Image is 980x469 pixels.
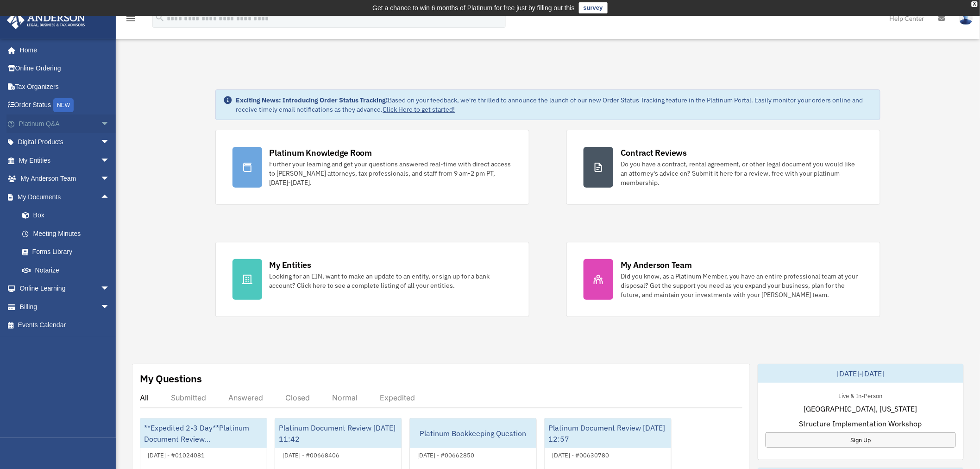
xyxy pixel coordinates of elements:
div: [DATE]-[DATE] [758,364,963,383]
div: Closed [285,393,310,402]
div: My Questions [140,372,202,386]
div: All [140,393,149,402]
div: [DATE] - #00668406 [275,450,347,459]
a: Tax Organizers [6,77,124,96]
div: Submitted [171,393,206,402]
a: My Documentsarrow_drop_up [6,188,124,206]
div: Did you know, as a Platinum Member, you have an entire professional team at your disposal? Get th... [621,272,863,299]
a: Box [13,206,124,225]
a: Online Learningarrow_drop_down [6,279,124,298]
span: arrow_drop_down [101,279,119,298]
a: Events Calendar [6,316,124,335]
span: arrow_drop_down [101,298,119,317]
a: Contract Reviews Do you have a contract, rental agreement, or other legal document you would like... [566,130,880,205]
a: My Entitiesarrow_drop_down [6,151,124,170]
div: Platinum Bookkeeping Question [410,418,536,448]
a: Meeting Minutes [13,224,124,243]
span: arrow_drop_down [101,114,119,133]
div: Expedited [380,393,415,402]
a: Platinum Q&Aarrow_drop_down [6,114,124,133]
span: arrow_drop_down [101,133,119,152]
div: **Expedited 2-3 Day**Platinum Document Review... [140,418,267,448]
i: search [155,13,165,23]
a: survey [579,2,608,13]
div: Further your learning and get your questions answered real-time with direct access to [PERSON_NAM... [270,159,512,187]
div: Looking for an EIN, want to make an update to an entity, or sign up for a bank account? Click her... [270,272,512,290]
img: User Pic [959,12,973,25]
a: My Entities Looking for an EIN, want to make an update to an entity, or sign up for a bank accoun... [215,242,529,317]
a: Order StatusNEW [6,96,124,115]
strong: Exciting News: Introducing Order Status Tracking! [236,96,388,104]
div: NEW [53,98,74,112]
i: menu [125,13,136,24]
a: Billingarrow_drop_down [6,298,124,316]
a: menu [125,16,136,24]
a: Digital Productsarrow_drop_down [6,133,124,152]
a: Platinum Knowledge Room Further your learning and get your questions answered real-time with dire... [215,130,529,205]
a: Home [6,41,119,59]
span: [GEOGRAPHIC_DATA], [US_STATE] [804,403,917,414]
img: Anderson Advisors Platinum Portal [4,11,88,29]
div: Contract Reviews [621,147,687,158]
div: [DATE] - #00662850 [410,450,482,459]
div: Platinum Knowledge Room [270,147,372,158]
a: Click Here to get started! [383,105,455,114]
a: Forms Library [13,243,124,261]
div: Platinum Document Review [DATE] 12:57 [545,418,671,448]
div: close [972,1,978,7]
a: Notarize [13,261,124,279]
a: My Anderson Teamarrow_drop_down [6,170,124,188]
div: [DATE] - #00630780 [545,450,616,459]
a: Online Ordering [6,59,124,78]
div: Get a chance to win 6 months of Platinum for free just by filling out this [372,2,575,13]
a: Sign Up [766,432,956,448]
div: My Entities [270,259,311,271]
div: My Anderson Team [621,259,692,271]
div: Live & In-Person [831,390,890,400]
div: Answered [228,393,263,402]
div: Normal [332,393,358,402]
div: Based on your feedback, we're thrilled to announce the launch of our new Order Status Tracking fe... [236,95,873,114]
a: My Anderson Team Did you know, as a Platinum Member, you have an entire professional team at your... [566,242,880,317]
span: Structure Implementation Workshop [799,418,922,429]
div: Platinum Document Review [DATE] 11:42 [275,418,402,448]
span: arrow_drop_down [101,151,119,170]
div: [DATE] - #01024081 [140,450,212,459]
span: arrow_drop_down [101,170,119,189]
span: arrow_drop_up [101,188,119,207]
div: Do you have a contract, rental agreement, or other legal document you would like an attorney's ad... [621,159,863,187]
